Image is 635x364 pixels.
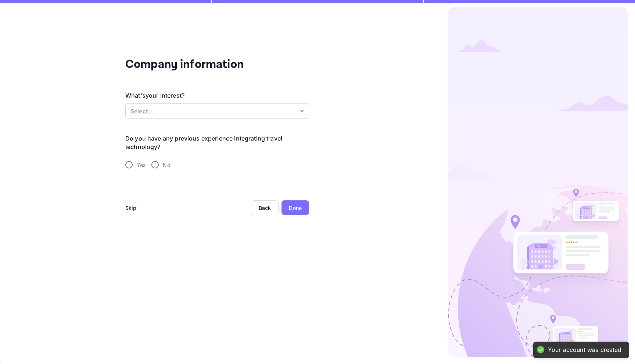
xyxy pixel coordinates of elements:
div: Done [289,204,302,212]
span: No [163,161,170,169]
div: What's your interest? [125,91,184,100]
div: Without label [125,103,309,119]
span: Yes [137,161,146,169]
div: Skip [125,204,137,212]
div: Back [259,205,271,211]
div: Your account was created [548,346,622,354]
img: logo [448,7,628,357]
div: travel-experience [125,157,309,172]
legend: Do you have any previous experience integrating travel technology? [125,134,309,151]
p: Select... [130,107,297,116]
div: Company information [125,56,272,73]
